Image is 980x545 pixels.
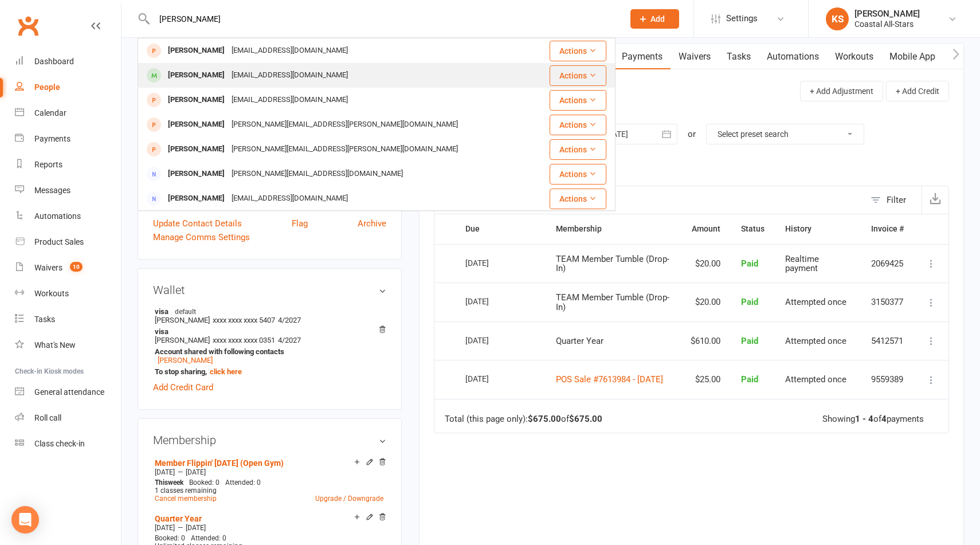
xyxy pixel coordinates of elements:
a: Workouts [827,44,881,70]
button: + Add Adjustment [800,81,883,101]
div: [EMAIL_ADDRESS][DOMAIN_NAME] [228,67,351,84]
span: Attempted once [785,336,846,346]
a: Waivers 10 [15,255,121,281]
a: Add Credit Card [153,381,213,394]
h3: Membership [153,434,386,446]
span: Settings [726,6,758,32]
span: Attempted once [785,297,846,307]
button: Actions [550,189,606,209]
th: Due [455,214,546,244]
td: 5412571 [861,321,914,360]
div: [PERSON_NAME] [164,166,228,182]
div: [EMAIL_ADDRESS][DOMAIN_NAME] [228,92,351,108]
td: $20.00 [680,283,731,321]
div: week [152,479,186,487]
div: [DATE] [465,254,518,272]
a: Cancel membership [155,495,217,503]
div: Class check-in [34,439,85,448]
a: Messages [15,178,121,203]
span: xxxx xxxx xxxx 0351 [213,336,275,344]
th: Amount [680,214,731,244]
th: Membership [546,214,680,244]
th: Status [731,214,775,244]
a: Flag [292,217,308,230]
div: [PERSON_NAME] [854,9,920,19]
span: [DATE] [155,524,175,532]
a: Mobile App [881,44,943,70]
span: Attended: 0 [191,534,226,542]
td: 2069425 [861,244,914,283]
div: [PERSON_NAME] [164,92,228,108]
span: default [171,307,199,316]
div: [PERSON_NAME] [164,67,228,84]
a: Quarter Year [155,514,202,523]
div: [PERSON_NAME][EMAIL_ADDRESS][PERSON_NAME][DOMAIN_NAME] [228,116,461,133]
div: Dashboard [34,57,74,66]
input: Search by invoice number [434,186,865,214]
div: Workouts [34,289,69,298]
button: Actions [550,115,606,135]
button: + Add Credit [886,81,949,101]
span: Attended: 0 [225,479,261,487]
td: 3150377 [861,283,914,321]
a: Manage Comms Settings [153,230,250,244]
a: Tasks [15,307,121,332]
div: Reports [34,160,62,169]
strong: visa [155,307,381,316]
strong: To stop sharing, [155,367,381,376]
span: TEAM Member Tumble (Drop-In) [556,254,669,274]
a: POS Sale #7613984 - [DATE] [556,374,663,385]
div: People [34,83,60,92]
li: [PERSON_NAME] [153,305,386,326]
a: Waivers [671,44,719,70]
div: or [688,127,696,141]
a: Tasks [719,44,759,70]
span: Paid [741,297,758,307]
th: History [775,214,861,244]
span: This [155,479,168,487]
li: [PERSON_NAME] [153,326,386,378]
button: Actions [550,164,606,185]
div: [PERSON_NAME] [164,141,228,158]
div: [EMAIL_ADDRESS][DOMAIN_NAME] [228,42,351,59]
a: General attendance kiosk mode [15,379,121,405]
a: Payments [15,126,121,152]
div: Total (this page only): of [445,414,602,424]
a: Automations [15,203,121,229]
div: Messages [34,186,70,195]
div: [PERSON_NAME][EMAIL_ADDRESS][DOMAIN_NAME] [228,166,406,182]
span: xxxx xxxx xxxx 5407 [213,316,275,324]
span: 4/2027 [278,316,301,324]
div: [PERSON_NAME] [164,42,228,59]
a: What's New [15,332,121,358]
div: Waivers [34,263,62,272]
strong: 1 - 4 [855,414,873,424]
strong: visa [155,327,381,336]
a: Class kiosk mode [15,431,121,457]
a: click here [210,367,242,376]
span: Paid [741,258,758,269]
td: 9559389 [861,360,914,399]
span: 4/2027 [278,336,301,344]
div: [DATE] [465,292,518,310]
span: TEAM Member Tumble (Drop-In) [556,292,669,312]
input: Search... [151,11,616,27]
a: Roll call [15,405,121,431]
button: Actions [550,41,606,61]
a: Member Flippin' [DATE] (Open Gym) [155,458,284,468]
a: Reports [15,152,121,178]
td: $610.00 [680,321,731,360]
span: [DATE] [186,524,206,532]
div: Showing of payments [822,414,924,424]
span: Realtime payment [785,254,819,274]
button: Actions [550,139,606,160]
a: People [15,75,121,100]
strong: 4 [881,414,887,424]
div: [EMAIL_ADDRESS][DOMAIN_NAME] [228,190,351,207]
span: Attempted once [785,374,846,385]
td: $25.00 [680,360,731,399]
div: General attendance [34,387,104,397]
button: Filter [865,186,922,214]
div: KS [826,7,849,30]
button: Add [630,9,679,29]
